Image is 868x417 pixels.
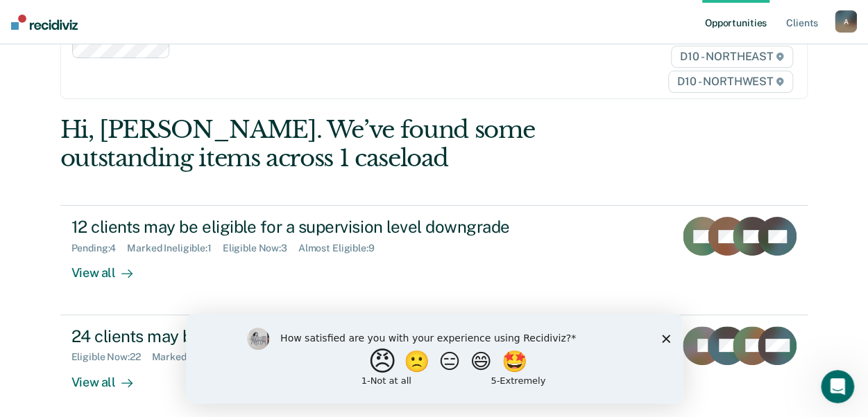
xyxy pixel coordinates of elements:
span: D10 - NORTHEAST [671,46,793,68]
div: Marked Ineligible : 1 [127,242,222,254]
a: 12 clients may be eligible for a supervision level downgradePending:4Marked Ineligible:1Eligible ... [60,205,808,314]
div: Eligible Now : 3 [223,242,298,254]
div: Hi, [PERSON_NAME]. We’ve found some outstanding items across 1 caseload [60,116,658,172]
div: Eligible Now : 22 [71,351,152,363]
img: Recidiviz [11,15,78,30]
button: A [835,10,857,33]
iframe: Intercom live chat [821,370,854,403]
div: Almost Eligible : 9 [298,242,386,254]
div: View all [71,254,149,281]
div: 24 clients may be eligible for early discharge [71,326,559,346]
iframe: Survey by Kim from Recidiviz [186,314,683,403]
div: View all [71,363,149,390]
div: Pending : 4 [71,242,128,254]
div: 12 clients may be eligible for a supervision level downgrade [71,217,559,237]
span: D10 - NORTHWEST [668,71,793,93]
div: Marked Ineligible : 9 [151,351,248,363]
